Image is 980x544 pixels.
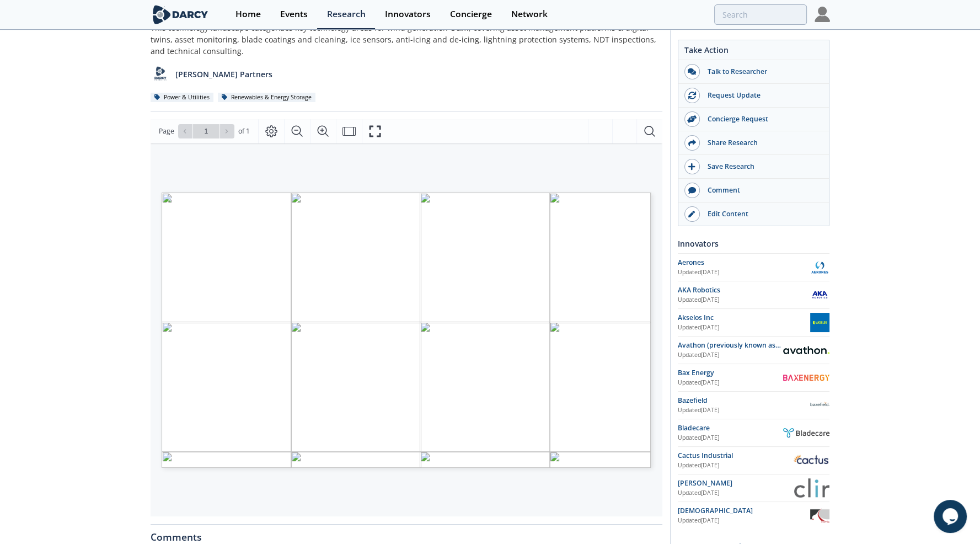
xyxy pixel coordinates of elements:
a: Bladecare Updated[DATE] Bladecare [678,423,829,442]
div: Power & Utilities [151,93,214,103]
div: Updated [DATE] [678,351,783,360]
img: Bazefield [810,396,829,415]
img: Clir Renewables [794,478,829,498]
div: Innovators [385,10,431,19]
div: Renewables & Energy Storage [218,93,316,103]
a: Bax Energy Updated[DATE] Bax Energy [678,368,829,387]
div: This technology landscape categorizes key technology areas for wind generation O&M, covering asse... [151,22,662,57]
div: Updated [DATE] [678,489,794,498]
div: Avathon (previously known as Sparkcognition) [678,340,783,350]
div: Updated [DATE] [678,323,810,332]
div: Aerones [678,258,810,268]
img: logo-wide.svg [151,5,211,24]
div: Take Action [678,44,829,60]
div: AKA Robotics [678,285,810,295]
a: Aerones Updated[DATE] Aerones [678,258,829,277]
div: Innovators [678,234,829,253]
img: Cactus Industrial [793,451,829,470]
div: Cactus Industrial [678,451,793,461]
img: Akselos Inc [810,313,829,332]
div: Updated [DATE] [678,268,810,277]
div: Akselos Inc [678,313,810,323]
div: Updated [DATE] [678,516,810,525]
img: Profile [815,7,830,22]
div: Updated [DATE] [678,378,783,387]
div: Events [280,10,308,19]
img: Avathon (previously known as Sparkcognition) [783,346,829,354]
div: Save Research [700,162,823,172]
a: [DEMOGRAPHIC_DATA] Updated[DATE] Cornis [678,506,829,525]
div: Network [511,10,548,19]
div: Updated [DATE] [678,406,810,415]
div: Comments [151,525,662,542]
a: Edit Content [678,202,829,226]
div: Concierge [450,10,492,19]
div: Updated [DATE] [678,296,810,305]
div: Home [235,10,261,19]
img: Cornis [810,506,829,525]
iframe: chat widget [934,500,969,533]
p: [PERSON_NAME] Partners [175,68,272,80]
div: Bladecare [678,423,783,433]
a: [PERSON_NAME] Updated[DATE] Clir Renewables [678,478,829,498]
div: [PERSON_NAME] [678,478,794,488]
img: Aerones [810,258,829,277]
img: AKA Robotics [810,285,829,305]
img: Bladecare [783,428,829,438]
a: Cactus Industrial Updated[DATE] Cactus Industrial [678,451,829,470]
div: Comment [700,185,823,195]
a: Avathon (previously known as Sparkcognition) Updated[DATE] Avathon (previously known as Sparkcogn... [678,340,829,360]
div: Edit Content [700,209,823,219]
div: Share Research [700,138,823,148]
a: AKA Robotics Updated[DATE] AKA Robotics [678,285,829,305]
div: Concierge Request [700,114,823,124]
div: Bazefield [678,396,810,406]
input: Advanced Search [714,4,807,25]
a: Akselos Inc Updated[DATE] Akselos Inc [678,313,829,332]
div: Talk to Researcher [700,67,823,77]
div: Bax Energy [678,368,783,378]
div: Updated [DATE] [678,434,783,442]
div: [DEMOGRAPHIC_DATA] [678,506,810,516]
div: Request Update [700,90,823,100]
div: Updated [DATE] [678,461,793,470]
a: Bazefield Updated[DATE] Bazefield [678,396,829,415]
div: Research [327,10,366,19]
img: Bax Energy [783,375,829,381]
